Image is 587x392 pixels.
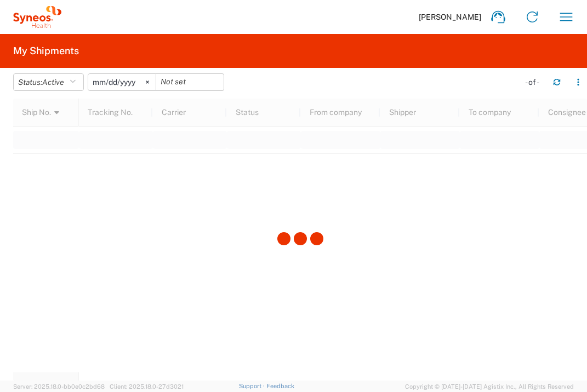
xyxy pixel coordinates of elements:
[419,12,481,22] span: [PERSON_NAME]
[13,383,105,390] span: Server: 2025.18.0-bb0e0c2bd68
[156,74,224,90] input: Not set
[88,74,156,90] input: Not set
[13,73,84,91] button: Status:Active
[110,383,184,390] span: Client: 2025.18.0-27d3021
[525,77,544,87] div: - of -
[13,44,79,57] h2: My Shipments
[405,382,574,391] span: Copyright © [DATE]-[DATE] Agistix Inc., All Rights Reserved
[42,78,64,87] span: Active
[239,383,266,389] a: Support
[266,383,294,389] a: Feedback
